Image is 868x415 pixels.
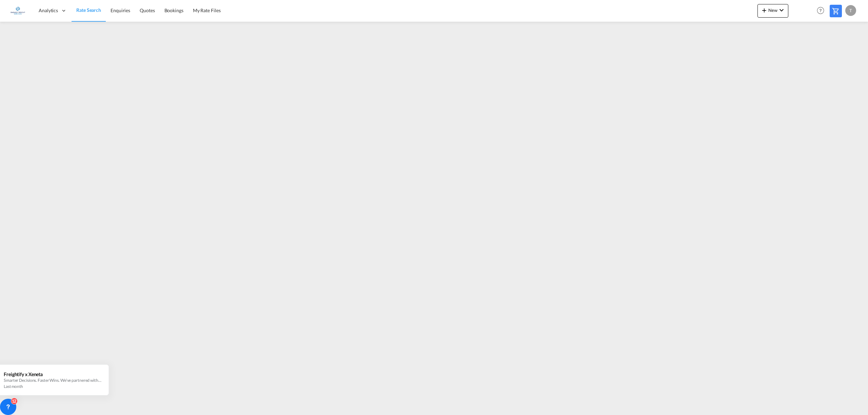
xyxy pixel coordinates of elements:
[164,7,183,13] span: Bookings
[140,7,155,13] span: Quotes
[757,4,788,18] button: icon-plus 400-fgNewicon-chevron-down
[76,7,101,13] span: Rate Search
[815,5,830,17] div: Help
[815,5,826,16] span: Help
[39,7,58,14] span: Analytics
[777,6,786,14] md-icon: icon-chevron-down
[111,7,130,13] span: Enquiries
[845,5,856,16] div: T
[760,6,768,14] md-icon: icon-plus 400-fg
[193,7,221,13] span: My Rate Files
[10,3,25,18] img: 6a2c35f0b7c411ef99d84d375d6e7407.jpg
[760,7,786,13] span: New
